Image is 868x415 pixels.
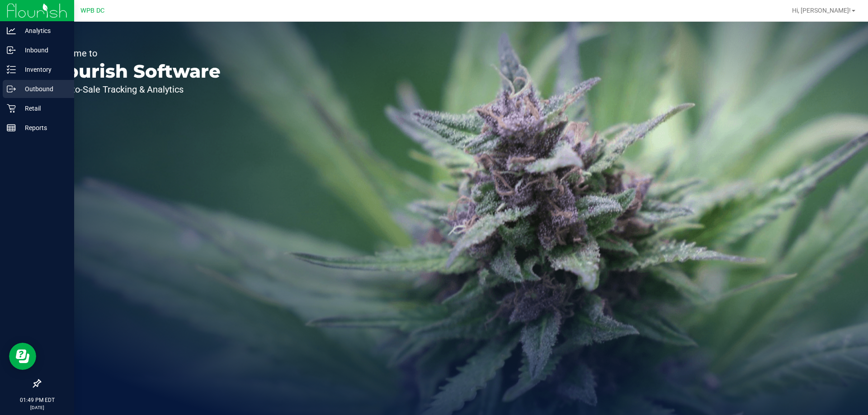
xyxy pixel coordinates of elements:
[16,64,70,75] p: Inventory
[49,49,221,58] p: Welcome to
[7,46,16,55] inline-svg: Inbound
[16,103,70,114] p: Retail
[7,104,16,113] inline-svg: Retail
[80,7,104,14] span: WPB DC
[49,85,221,94] p: Seed-to-Sale Tracking & Analytics
[7,26,16,35] inline-svg: Analytics
[16,122,70,133] p: Reports
[4,396,70,404] p: 01:49 PM EDT
[16,84,70,94] p: Outbound
[4,404,70,411] p: [DATE]
[16,45,70,56] p: Inbound
[7,123,16,132] inline-svg: Reports
[9,343,36,370] iframe: Resource center
[7,84,16,93] inline-svg: Outbound
[49,62,221,80] p: Flourish Software
[7,65,16,74] inline-svg: Inventory
[16,25,70,36] p: Analytics
[792,7,851,14] span: Hi, [PERSON_NAME]!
